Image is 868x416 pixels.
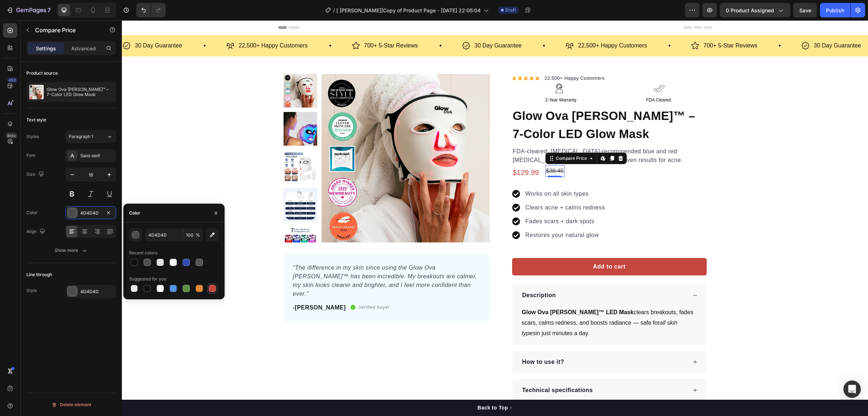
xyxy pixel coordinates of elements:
[129,210,140,216] div: Color
[129,250,157,256] div: Recent colors
[47,6,51,14] p: 7
[390,145,418,159] div: $129.99
[424,77,455,82] span: 2-Year Warranty
[237,283,268,291] p: Verified buyer
[129,276,166,282] div: Suggested for you
[5,133,17,138] div: Beta
[524,77,549,82] span: FDA Cleared
[505,7,516,13] span: Draft
[356,384,390,391] div: Back to Top ↑
[826,7,844,14] div: Publish
[7,77,17,83] div: 450
[65,130,116,143] button: Paragraph 1
[390,238,585,255] button: Add to cart
[242,20,296,31] p: 700+ 5-Star Reviews
[400,299,556,316] i: all skin types
[404,197,483,205] p: Fades scars + dark spots
[26,70,58,76] div: Product source
[820,3,850,17] button: Publish
[799,7,811,13] span: Save
[122,20,868,416] iframe: To enrich screen reader interactions, please activate Accessibility in Grammarly extension settings
[433,135,467,141] div: Compare Price
[47,87,113,97] p: Glow Ova [PERSON_NAME]™ – 7-Color LED Glow Mask
[432,63,443,74] img: gempages_580267553281016580-bda60ce3-6c7b-493b-8240-02d97be9dabc.svg
[26,244,116,257] button: Show more
[71,45,96,52] p: Advanced
[26,152,35,159] div: Font
[196,232,200,238] span: %
[136,3,166,17] div: Undo/Redo
[80,288,114,295] div: 4D4D4D
[171,244,355,276] i: "The difference in my skin since using the Glow Ova [PERSON_NAME]™ has been incredible. My breako...
[390,86,585,123] h1: Glow Ova [PERSON_NAME]™ – 7-Color LED Glow Mask
[26,209,38,216] div: Color
[336,7,481,14] span: [ [PERSON_NAME]]Copy of Product Page - [DATE] 22:05:04
[26,287,37,294] div: Style
[692,20,739,31] p: 30 Day Guarantee
[3,3,54,17] button: 7
[26,170,46,179] div: Size
[400,366,471,374] p: Technical specifications
[26,399,116,411] button: Delete element
[424,145,443,157] div: $36.45
[391,127,584,144] p: FDA-cleared, [MEDICAL_DATA]-recommended blue and red [MEDICAL_DATA] mask with clinically proven r...
[26,227,47,237] div: Align
[720,3,790,17] button: 0 product assigned
[333,7,335,14] span: /
[26,117,46,123] div: Text style
[55,247,88,254] div: Show more
[51,400,91,409] div: Delete element
[399,286,576,319] h2: clears breakouts, fades scars, calms redness, and boosts radiance — safe for in just minutes a day.
[80,153,114,159] div: Sans-serif
[726,7,774,14] span: 0 product assigned
[145,228,183,241] input: Eg: FFFFFF
[69,133,93,140] span: Paragraph 1
[471,242,504,251] div: Add to cart
[843,380,861,398] div: Open Intercom Messenger
[80,210,101,216] div: 4D4D4D
[404,183,483,192] p: Clears acne + calms redness
[400,337,442,346] p: How to use it?
[36,45,56,52] p: Settings
[456,20,525,31] p: 22,500+ Happy Customers
[532,63,543,74] img: gempages_580267553281016580-9cb9907e-a3f9-449e-99b0-8a64c51d4de8.svg
[404,211,483,219] p: Restores your natural glow
[400,289,512,295] strong: Glow Ova [PERSON_NAME]™ LED Mask
[171,283,224,292] p: -[PERSON_NAME]
[26,271,52,278] div: Line through
[793,3,817,17] button: Save
[423,54,483,62] p: 22,500+ Happy Customers
[35,26,97,34] p: Compare Price
[400,271,434,279] p: Description
[29,85,44,99] img: product feature img
[582,20,635,31] p: 700+ 5-Star Reviews
[353,20,400,31] p: 30 Day Guarantee
[404,169,483,178] p: Works on all skin types
[26,133,39,140] div: Styles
